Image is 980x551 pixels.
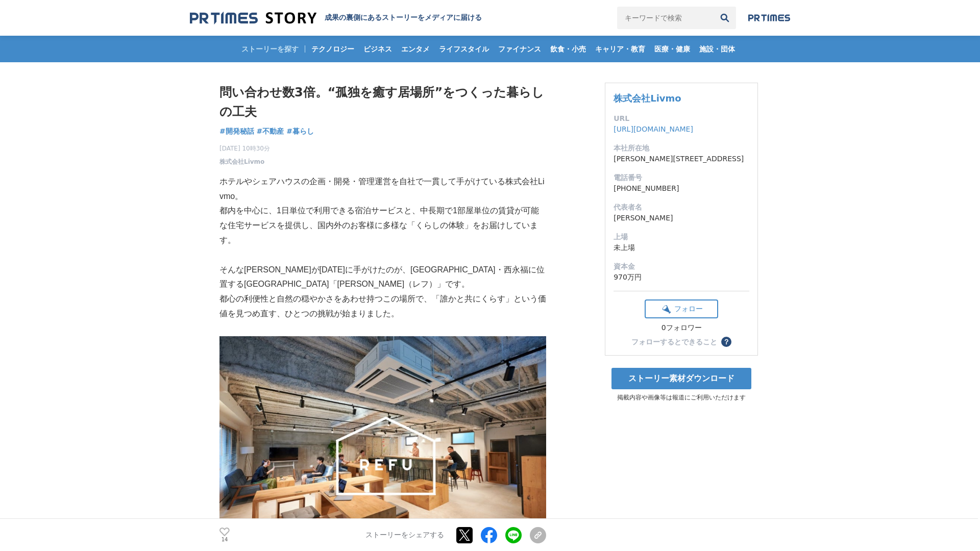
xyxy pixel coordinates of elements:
p: ホテルやシェアハウスの企画・開発・管理運営を自社で一貫して手がけている株式会社Livmo。 [219,174,546,204]
a: 株式会社Livmo [219,157,264,166]
a: 飲食・小売 [546,36,590,62]
button: 検索 [714,7,736,29]
span: 医療・健康 [650,44,694,54]
span: ビジネス [359,44,396,54]
a: テクノロジー [307,36,358,62]
img: 成果の裏側にあるストーリーをメディアに届ける [190,11,316,25]
dt: 資本金 [614,261,749,272]
span: エンタメ [397,44,434,54]
dt: URL [614,113,749,124]
p: ストーリーをシェアする [365,531,444,540]
a: #不動産 [257,126,284,137]
a: エンタメ [397,36,434,62]
a: #暮らし [286,126,314,137]
dt: 上場 [614,232,749,242]
dt: 本社所在地 [614,143,749,154]
span: ライフスタイル [435,44,493,54]
span: テクノロジー [307,44,358,54]
p: 14 [219,537,230,542]
div: フォローするとできること [631,338,717,345]
span: 飲食・小売 [546,44,590,54]
span: [DATE] 10時30分 [219,144,270,153]
a: #開発秘話 [219,126,254,137]
dt: 代表者名 [614,202,749,213]
button: ？ [721,337,731,347]
span: ？ [723,338,730,345]
a: キャリア・教育 [591,36,649,62]
dd: [PERSON_NAME] [614,213,749,223]
img: thumbnail_eaed5980-8ed3-11f0-a98f-b321817949aa.png [219,336,546,551]
a: 施設・団体 [695,36,739,62]
a: ストーリー素材ダウンロード [611,368,751,389]
span: #不動産 [257,127,284,136]
a: 医療・健康 [650,36,694,62]
p: 都心の利便性と自然の穏やかさをあわせ持つこの場所で、「誰かと共にくらす」という価値を見つめ直す、ひとつの挑戦が始まりました。 [219,292,546,321]
a: ファイナンス [494,36,545,62]
dd: 未上場 [614,242,749,253]
span: ファイナンス [494,44,545,54]
p: 都内を中心に、1日単位で利用できる宿泊サービスと、中長期で1部屋単位の賃貸が可能な住宅サービスを提供し、国内外のお客様に多様な「くらしの体験」をお届けしています。 [219,204,546,247]
a: ビジネス [359,36,396,62]
a: 成果の裏側にあるストーリーをメディアに届ける 成果の裏側にあるストーリーをメディアに届ける [190,11,482,25]
span: #暮らし [286,127,314,136]
dd: [PERSON_NAME][STREET_ADDRESS] [614,154,749,164]
span: 施設・団体 [695,44,739,54]
h1: 問い合わせ数3倍。“孤独を癒す居場所”をつくった暮らしの工夫 [219,83,546,122]
p: そんな[PERSON_NAME]が[DATE]に手がけたのが、[GEOGRAPHIC_DATA]・西永福に位置する[GEOGRAPHIC_DATA]「[PERSON_NAME]（レフ）」です。 [219,263,546,292]
span: キャリア・教育 [591,44,649,54]
h2: 成果の裏側にあるストーリーをメディアに届ける [325,13,482,22]
p: 掲載内容や画像等は報道にご利用いただけます [605,393,758,402]
dd: 970万円 [614,272,749,283]
a: [URL][DOMAIN_NAME] [614,125,693,133]
dd: [PHONE_NUMBER] [614,183,749,194]
a: ライフスタイル [435,36,493,62]
a: 株式会社Livmo [614,93,681,104]
img: prtimes [748,14,790,22]
span: #開発秘話 [219,127,254,136]
button: フォロー [645,299,718,318]
input: キーワードで検索 [617,7,714,29]
dt: 電話番号 [614,172,749,183]
div: 0フォロワー [645,323,718,333]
